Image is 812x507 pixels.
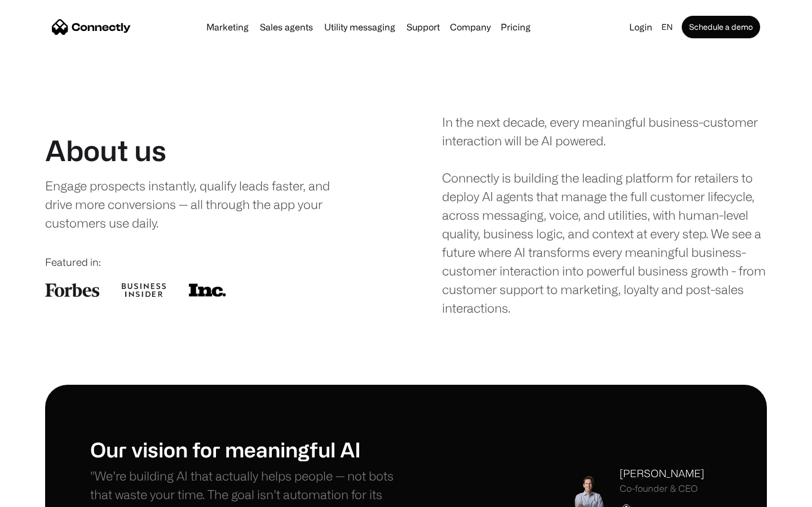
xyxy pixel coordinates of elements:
a: Marketing [202,23,253,32]
div: [PERSON_NAME] [620,466,704,481]
a: Sales agents [255,23,317,32]
aside: Language selected: English [11,486,68,503]
div: en [661,19,673,35]
div: Featured in: [45,255,370,270]
h1: About us [45,134,166,167]
a: Pricing [496,23,535,32]
a: Login [625,19,657,35]
div: Engage prospects instantly, qualify leads faster, and drive more conversions — all through the ap... [45,176,354,232]
a: Schedule a demo [682,16,760,38]
a: Utility messaging [320,23,400,32]
div: Company [450,19,491,35]
div: In the next decade, every meaningful business-customer interaction will be AI powered. Connectly ... [442,113,767,317]
a: Support [402,23,444,32]
div: Co-founder & CEO [620,483,704,494]
ul: Language list [23,487,68,503]
h1: Our vision for meaningful AI [90,437,406,461]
